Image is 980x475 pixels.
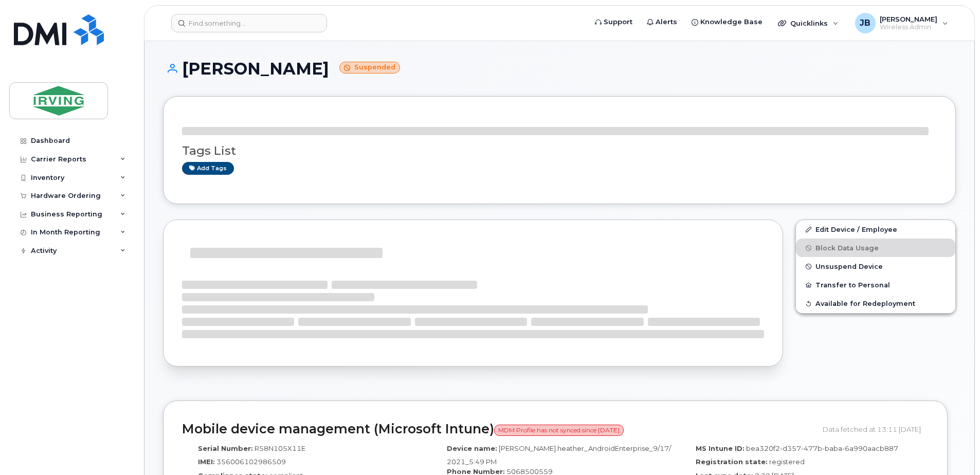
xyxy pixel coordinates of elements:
h2: Mobile device management (Microsoft Intune) [182,422,815,436]
h3: Tags List [182,144,937,157]
button: Block Data Usage [796,239,955,257]
span: bea320f2-d357-477b-baba-6a990aacb887 [746,444,898,452]
label: MS Intune ID: [696,444,745,453]
span: R58N105X11E [255,444,305,452]
span: registered [769,458,805,466]
label: IMEI: [198,457,215,467]
span: 356006102986509 [216,458,286,466]
a: Add tags [182,162,234,175]
label: Serial Number: [198,444,253,453]
h1: [PERSON_NAME] [163,60,956,78]
button: Available for Redeployment [796,294,955,313]
button: Unsuspend Device [796,257,955,276]
div: Data fetched at 13:11 [DATE] [823,419,929,439]
span: Unsuspend Device [815,263,883,270]
label: Device name: [447,444,497,453]
label: Registration state: [696,457,768,467]
small: Suspended [339,62,400,74]
span: MDM Profile has not synced since [DATE] [494,425,624,436]
span: [PERSON_NAME].heather_AndroidEnterprise_9/17/2021_5:49 PM [447,444,671,466]
span: Available for Redeployment [815,300,915,307]
button: Transfer to Personal [796,276,955,294]
a: Edit Device / Employee [796,220,955,239]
